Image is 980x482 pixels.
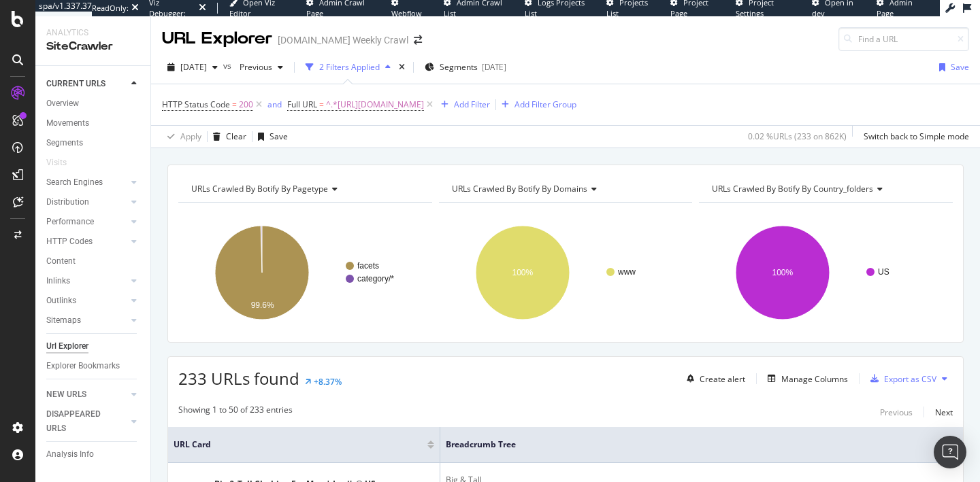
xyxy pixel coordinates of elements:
[396,61,408,74] div: times
[46,195,89,209] div: Distribution
[454,99,490,110] div: Add Filter
[180,131,201,142] div: Apply
[46,215,94,229] div: Performance
[287,99,317,110] span: Full URL
[46,339,88,354] div: Url Explorer
[46,175,103,190] div: Search Engines
[357,274,394,283] text: category/*
[162,27,272,50] div: URL Explorer
[748,131,847,142] div: 0.02 % URLs ( 233 on 862K )
[864,131,969,142] div: Switch back to Simple mode
[178,213,432,332] svg: A chart.
[482,61,506,73] div: [DATE]
[162,99,230,110] span: HTTP Status Code
[46,136,83,150] div: Segments
[934,436,966,468] div: Open Intercom Messenger
[234,56,289,78] button: Previous
[46,77,105,91] div: CURRENT URLS
[617,267,636,277] text: www
[712,183,873,194] span: URLs Crawled By Botify By country_folders
[92,3,129,14] div: ReadOnly:
[880,407,913,418] div: Previous
[935,404,953,420] button: Next
[440,61,478,73] span: Segments
[46,294,76,308] div: Outlinks
[449,178,681,200] h4: URLs Crawled By Botify By domains
[878,267,889,277] text: US
[46,97,79,111] div: Overview
[46,175,127,190] a: Search Engines
[232,99,237,110] span: =
[46,254,76,269] div: Content
[46,274,127,288] a: Inlinks
[46,313,81,328] div: Sitemaps
[46,447,94,462] div: Analysis Info
[699,213,953,332] svg: A chart.
[880,404,913,420] button: Previous
[189,178,420,200] h4: URLs Crawled By Botify By pagetype
[772,268,794,277] text: 100%
[46,254,141,269] a: Content
[278,33,408,47] div: [DOMAIN_NAME] Weekly Crawl
[46,339,141,354] a: Url Explorer
[700,373,745,385] div: Create alert
[319,99,324,110] span: =
[46,359,141,373] a: Explorer Bookmarks
[884,373,936,385] div: Export as CSV
[46,136,141,150] a: Segments
[252,126,288,148] button: Save
[46,407,127,436] a: DISAPPEARED URLS
[208,126,246,148] button: Clear
[838,27,969,51] input: Find a URL
[46,359,120,373] div: Explorer Bookmarks
[951,61,969,73] div: Save
[226,131,246,142] div: Clear
[46,388,86,402] div: NEW URLS
[419,56,512,78] button: Segments[DATE]
[512,268,533,277] text: 100%
[681,368,745,390] button: Create alert
[162,126,201,148] button: Apply
[46,27,140,39] div: Analytics
[46,195,127,209] a: Distribution
[391,8,422,18] span: Webflow
[269,131,288,142] div: Save
[46,235,93,249] div: HTTP Codes
[223,60,234,71] span: vs
[46,388,127,402] a: NEW URLS
[709,178,941,200] h4: URLs Crawled By Botify By country_folders
[46,407,115,436] div: DISAPPEARED URLS
[314,376,342,388] div: +8.37%
[326,95,424,114] span: ^.*[URL][DOMAIN_NAME]
[762,371,848,387] button: Manage Columns
[46,156,67,170] div: Visits
[267,98,282,111] button: and
[46,116,89,131] div: Movements
[858,126,969,148] button: Switch back to Simple mode
[46,274,70,288] div: Inlinks
[46,39,140,54] div: SiteCrawler
[180,61,207,73] span: 2025 Aug. 21st
[162,56,223,78] button: [DATE]
[865,368,936,390] button: Export as CSV
[452,183,587,194] span: URLs Crawled By Botify By domains
[46,156,80,170] a: Visits
[439,213,693,332] svg: A chart.
[46,77,127,91] a: CURRENT URLS
[514,99,576,110] div: Add Filter Group
[251,300,274,310] text: 99.6%
[781,373,848,385] div: Manage Columns
[934,56,969,78] button: Save
[46,294,127,308] a: Outlinks
[414,35,422,45] div: arrow-right-arrow-left
[178,367,299,390] span: 233 URLs found
[191,183,328,194] span: URLs Crawled By Botify By pagetype
[446,438,930,451] span: Breadcrumb Tree
[46,235,127,249] a: HTTP Codes
[46,97,141,111] a: Overview
[436,97,490,113] button: Add Filter
[357,261,379,271] text: facets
